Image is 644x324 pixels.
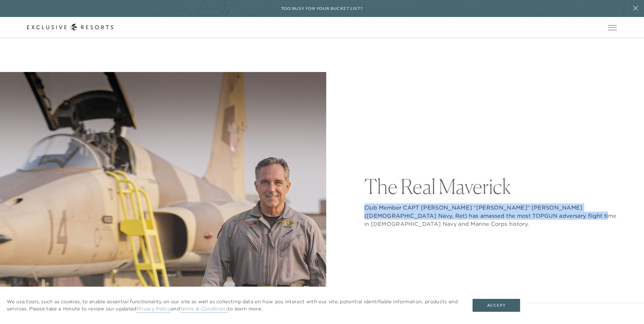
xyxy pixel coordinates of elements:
p: Club Member CAPT [PERSON_NAME] “[PERSON_NAME]” [PERSON_NAME] ([DEMOGRAPHIC_DATA] Navy, Ret) has a... [364,203,617,228]
h6: Too busy for your bucket list? [281,5,363,12]
h1: The Real Maverick [364,176,617,197]
a: Privacy Policy [136,306,171,313]
p: We use tools, such as cookies, to enable essential functionality on our site as well as collectin... [7,298,459,312]
button: Accept [473,299,520,312]
button: Open navigation [608,25,617,30]
a: Terms & Conditions [180,306,228,313]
